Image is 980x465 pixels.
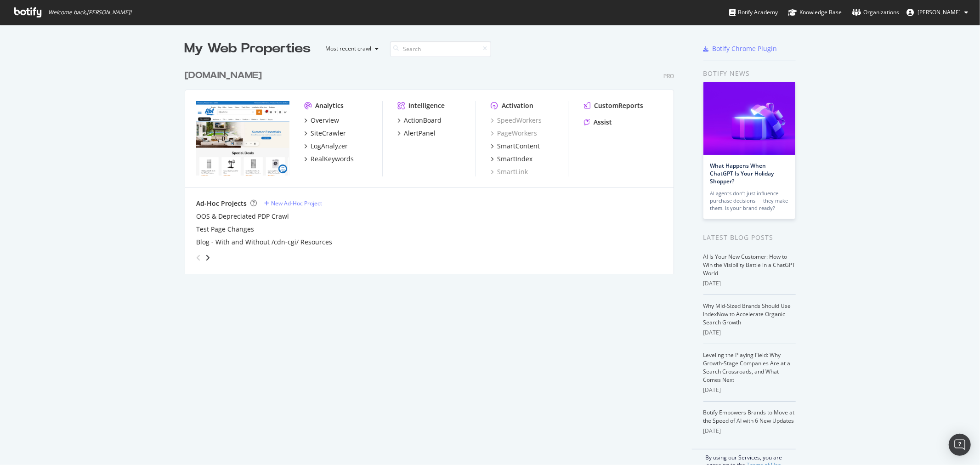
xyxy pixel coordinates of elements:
[326,46,372,51] div: Most recent crawl
[304,129,346,138] a: SiteCrawler
[703,386,796,394] div: [DATE]
[304,154,354,164] a: RealKeywords
[491,116,542,125] a: SpeedWorkers
[304,116,339,125] a: Overview
[584,101,643,110] a: CustomReports
[397,129,436,138] a: AlertPanel
[491,167,528,176] a: SmartLink
[949,434,971,456] div: Open Intercom Messenger
[311,142,348,151] div: LogAnalyzer
[502,101,533,110] div: Activation
[311,116,339,125] div: Overview
[193,250,204,265] div: angle-left
[185,58,681,274] div: grid
[594,118,612,127] div: Assist
[491,129,537,138] a: PageWorkers
[899,5,975,20] button: [PERSON_NAME]
[196,238,332,247] a: Blog - With and Without /cdn-cgi/ Resources
[196,101,289,176] img: abt.com
[663,72,674,80] div: Pro
[404,116,442,125] div: ActionBoard
[703,427,796,435] div: [DATE]
[710,190,788,212] div: AI agents don’t just influence purchase decisions — they make them. Is your brand ready?
[304,142,348,151] a: LogAnalyzer
[271,199,322,207] div: New Ad-Hoc Project
[196,225,254,234] a: Test Page Changes
[703,232,796,243] div: Latest Blog Posts
[497,142,540,151] div: SmartContent
[397,116,442,125] a: ActionBoard
[311,154,354,164] div: RealKeywords
[703,253,796,277] a: AI Is Your New Customer: How to Win the Visibility Battle in a ChatGPT World
[196,212,289,221] a: OOS & Depreciated PDP Crawl
[390,41,491,57] input: Search
[703,351,791,384] a: Leveling the Playing Field: Why Growth-Stage Companies Are at a Search Crossroads, and What Comes...
[710,162,774,185] a: What Happens When ChatGPT Is Your Holiday Shopper?
[584,118,612,127] a: Assist
[703,44,777,53] a: Botify Chrome Plugin
[204,253,211,262] div: angle-right
[48,9,131,16] span: Welcome back, [PERSON_NAME] !
[311,129,346,138] div: SiteCrawler
[703,302,791,326] a: Why Mid-Sized Brands Should Use IndexNow to Accelerate Organic Search Growth
[594,101,643,110] div: CustomReports
[196,199,247,208] div: Ad-Hoc Projects
[729,8,778,17] div: Botify Academy
[703,68,796,79] div: Botify news
[185,69,266,82] a: [DOMAIN_NAME]
[404,129,436,138] div: AlertPanel
[185,40,311,58] div: My Web Properties
[408,101,445,110] div: Intelligence
[264,199,322,207] a: New Ad-Hoc Project
[788,8,842,17] div: Knowledge Base
[713,44,777,53] div: Botify Chrome Plugin
[491,154,532,164] a: SmartIndex
[315,101,344,110] div: Analytics
[497,154,532,164] div: SmartIndex
[703,329,796,337] div: [DATE]
[318,41,383,56] button: Most recent crawl
[703,279,796,288] div: [DATE]
[703,408,795,425] a: Botify Empowers Brands to Move at the Speed of AI with 6 New Updates
[703,82,795,155] img: What Happens When ChatGPT Is Your Holiday Shopper?
[918,8,961,16] span: Michalla Mannino
[491,142,540,151] a: SmartContent
[185,69,262,82] div: [DOMAIN_NAME]
[852,8,899,17] div: Organizations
